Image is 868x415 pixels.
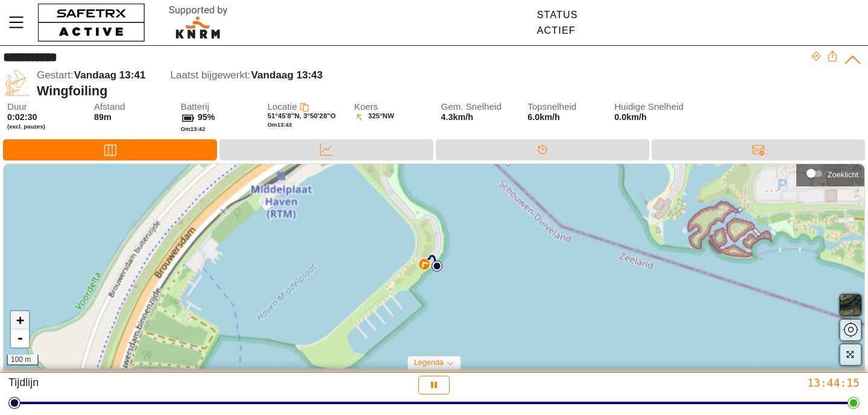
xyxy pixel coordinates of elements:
span: Huidige Snelheid [614,102,691,112]
span: Om 13:42 [181,125,206,132]
span: 0.0km/h [614,112,691,122]
span: (excl. pauzes) [7,123,84,130]
span: Afstand [94,102,171,112]
span: Topsnelheid [527,102,605,112]
div: Berichten [652,139,865,160]
span: Batterij [181,102,258,112]
span: Koers [354,102,432,112]
div: Zoeklicht [802,165,858,183]
div: Actief [537,25,578,36]
span: Legenda [414,358,444,367]
img: PathDirectionCurrent.svg [418,258,430,270]
img: WINGFOILING.svg [3,69,31,97]
a: Zoom in [11,311,29,329]
span: Om 13:43 [268,121,292,128]
span: Locatie [268,101,297,112]
span: Vandaag 13:43 [251,69,323,81]
span: 95% [198,112,215,122]
div: 100 m [7,355,39,366]
div: Zoeklicht [828,170,858,179]
span: Duur [7,102,84,112]
img: RescueLogo.svg [155,3,242,42]
img: PathStart.svg [432,261,442,271]
div: Status [537,10,578,21]
span: 0:02:30 [7,112,37,122]
span: Gem. Snelheid [441,102,518,112]
div: Tijdlijn [8,376,289,394]
span: 4.3km/h [441,112,473,122]
span: 89m [94,112,112,122]
span: NW [383,112,394,122]
div: Data [219,139,433,160]
div: Wingfoiling [37,83,811,99]
span: 325° [368,112,383,122]
div: Tijdlijn [436,139,649,160]
a: Zoom out [11,329,29,347]
span: Gestart: [37,69,74,81]
span: Vandaag 13:41 [74,69,146,81]
div: Kaart [3,139,217,160]
span: 51°45'8"N, 3°50'28"O [268,112,336,119]
div: 13:44:15 [579,376,860,390]
span: 6.0km/h [527,112,560,122]
span: Laatst bijgewerkt: [171,69,251,81]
